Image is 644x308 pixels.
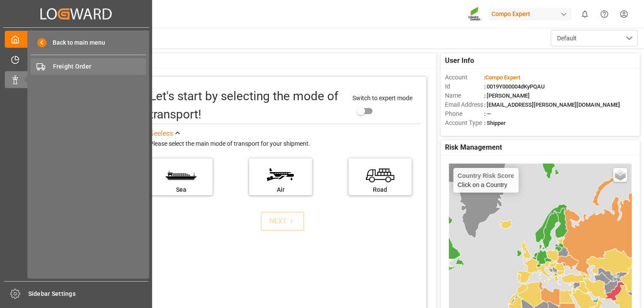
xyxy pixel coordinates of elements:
[484,120,506,126] span: : Shipper
[458,172,514,188] div: Click on a Country
[485,74,520,81] span: Compo Expert
[575,4,594,24] button: show 0 new notifications
[551,30,637,46] button: open menu
[149,139,420,149] div: Please select the main mode of transport for your shipment.
[261,212,304,231] button: NEXT
[46,38,105,47] span: Back to main menu
[28,289,149,298] span: Sidebar Settings
[557,34,577,43] span: Default
[613,168,627,182] a: Layers
[445,109,484,118] span: Phone
[484,111,491,117] span: : —
[445,73,484,82] span: Account
[352,95,412,102] span: Switch to expert mode
[445,142,502,153] span: Risk Management
[488,6,575,22] button: Compo Expert
[30,58,146,75] a: Freight Order
[154,185,208,194] div: Sea
[445,91,484,100] span: Name
[149,87,343,124] div: Let's start by selecting the mode of transport!
[445,100,484,109] span: Email Address
[458,172,514,179] h4: Country Risk Score
[445,82,484,91] span: Id
[53,62,146,71] span: Freight Order
[445,118,484,128] span: Account Type
[445,56,474,66] span: User Info
[484,83,545,90] span: : 0019Y000004dKyPQAU
[5,51,147,68] a: Timeslot Management
[484,102,620,108] span: : [EMAIL_ADDRESS][PERSON_NAME][DOMAIN_NAME]
[468,7,482,22] img: Screenshot%202023-09-29%20at%2010.02.21.png_1712312052.png
[253,185,308,194] div: Air
[594,4,614,24] button: Help Center
[149,128,173,139] div: See less
[488,8,571,20] div: Compo Expert
[269,216,296,226] div: NEXT
[5,31,147,48] a: My Cockpit
[353,185,407,194] div: Road
[484,74,520,81] span: :
[484,92,530,99] span: : [PERSON_NAME]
